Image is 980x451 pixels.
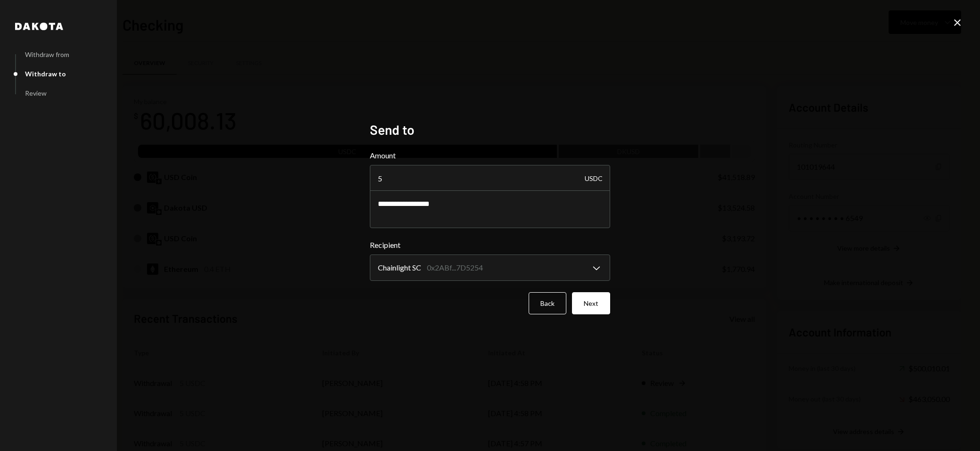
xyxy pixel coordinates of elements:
label: Amount [370,150,610,161]
h2: Send to [370,121,610,139]
div: 0x2ABf...7D5254 [427,262,483,273]
input: Enter amount [370,165,610,191]
button: Back [529,292,566,314]
button: Recipient [370,254,610,281]
button: Next [572,292,610,314]
label: Recipient [370,239,610,251]
div: Review [25,89,47,97]
div: Withdraw to [25,70,66,78]
div: Withdraw from [25,50,69,58]
div: USDC [585,165,603,191]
